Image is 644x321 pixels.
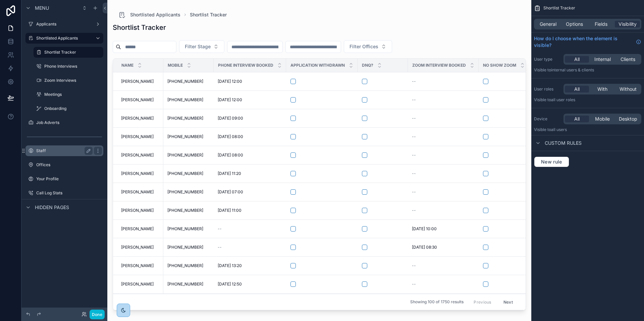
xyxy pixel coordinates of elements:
[44,64,102,69] label: Phone Interviews
[25,117,103,128] a: Job Adverts
[121,281,154,287] span: [PERSON_NAME]
[168,63,183,68] span: Mobile
[36,162,102,168] label: Offices
[121,208,159,213] a: [PERSON_NAME]
[595,21,607,27] span: Fields
[25,174,103,184] a: Your Profile
[483,63,516,68] span: No Show Zoom
[534,35,633,49] span: How do I choose when the element is visible?
[620,86,637,92] span: Without
[121,116,154,121] span: [PERSON_NAME]
[121,208,154,213] span: [PERSON_NAME]
[566,21,583,27] span: Options
[36,120,102,125] label: Job Adverts
[121,281,159,287] a: [PERSON_NAME]
[534,35,641,49] a: How do I choose when the element is visible?
[121,134,159,139] a: [PERSON_NAME]
[44,92,102,97] label: Meetings
[290,63,345,68] span: Application Withdrawn
[410,300,464,305] span: Showing 100 of 1750 results
[121,152,154,158] span: [PERSON_NAME]
[543,5,575,11] span: Shortlist Tracker
[44,78,102,83] label: Zoom Interviews
[121,134,154,139] span: [PERSON_NAME]
[121,79,154,84] span: [PERSON_NAME]
[121,79,159,84] a: [PERSON_NAME]
[121,226,159,232] a: [PERSON_NAME]
[121,263,159,268] a: [PERSON_NAME]
[551,97,575,102] span: All user roles
[121,63,133,68] span: Name
[534,67,641,73] p: Visible to
[362,63,373,68] span: DNQ?
[44,50,99,55] label: Shortlist Tracker
[121,116,159,121] a: [PERSON_NAME]
[619,116,637,122] span: Desktop
[25,19,103,29] a: Applicants
[595,116,610,122] span: Mobile
[619,21,637,27] span: Visibility
[121,171,154,176] span: [PERSON_NAME]
[121,189,159,195] a: [PERSON_NAME]
[574,86,580,92] span: All
[545,140,582,146] span: Custom rules
[597,86,607,92] span: With
[90,310,105,319] button: Done
[534,127,641,132] p: Visible to
[121,97,159,103] a: [PERSON_NAME]
[534,57,561,62] label: User type
[621,56,635,63] span: Clients
[121,152,159,158] a: [PERSON_NAME]
[499,297,518,307] button: Next
[551,127,567,132] span: all users
[534,97,641,103] p: Visible to
[551,67,594,72] span: Internal users & clients
[218,63,273,68] span: Phone Interview Booked
[36,148,90,153] label: Staff
[540,21,556,27] span: General
[121,245,154,250] span: [PERSON_NAME]
[35,204,69,211] span: Hidden pages
[534,116,561,122] label: Device
[36,36,90,41] label: Shortlisted Applicants
[25,33,103,44] a: Shortlisted Applicants
[574,116,580,122] span: All
[34,61,103,72] a: Phone Interviews
[534,86,561,92] label: User roles
[121,263,154,268] span: [PERSON_NAME]
[121,97,154,103] span: [PERSON_NAME]
[34,47,103,58] a: Shortlist Tracker
[121,171,159,176] a: [PERSON_NAME]
[25,159,103,170] a: Offices
[534,156,569,167] button: New rule
[574,56,580,63] span: All
[35,5,49,11] span: Menu
[538,159,565,165] span: New rule
[44,106,102,111] label: Onboarding
[25,145,103,156] a: Staff
[412,63,466,68] span: Zoom Interview Booked
[34,89,103,100] a: Meetings
[34,103,103,114] a: Onboarding
[36,190,102,196] label: Call Log Stats
[34,75,103,86] a: Zoom Interviews
[594,56,611,63] span: Internal
[121,226,154,232] span: [PERSON_NAME]
[121,245,159,250] a: [PERSON_NAME]
[36,176,102,182] label: Your Profile
[36,21,93,27] label: Applicants
[121,189,154,195] span: [PERSON_NAME]
[25,188,103,198] a: Call Log Stats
